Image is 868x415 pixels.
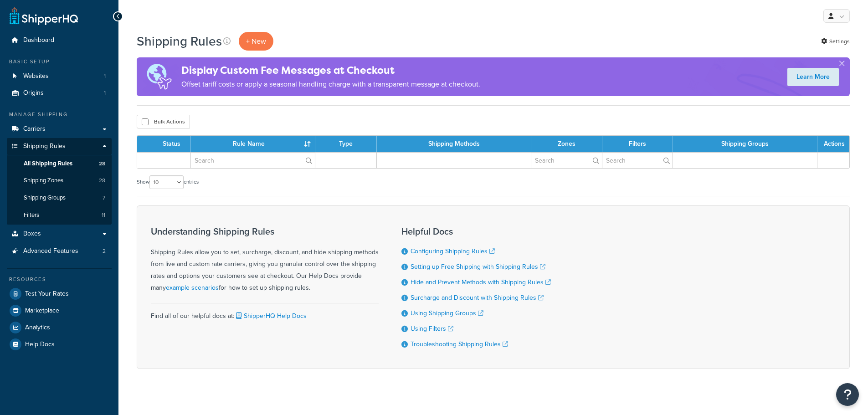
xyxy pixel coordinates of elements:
[23,143,66,150] span: Shipping Rules
[7,225,112,242] a: Boxes
[166,283,219,292] a: example scenarios
[7,336,112,353] a: Help Docs
[7,207,112,224] a: Filters 11
[99,160,105,168] span: 28
[99,177,105,184] span: 28
[25,341,55,348] span: Help Docs
[7,207,112,224] li: Filters
[7,243,112,260] a: Advanced Features 2
[24,194,66,202] span: Shipping Groups
[817,136,849,152] th: Actions
[602,136,673,152] th: Filters
[7,138,112,155] a: Shipping Rules
[787,68,839,86] a: Learn More
[7,155,112,172] li: All Shipping Rules
[7,243,112,260] li: Advanced Features
[24,211,39,219] span: Filters
[137,32,222,50] h1: Shipping Rules
[23,72,49,80] span: Websites
[7,286,112,302] a: Test Your Rates
[7,190,112,206] li: Shipping Groups
[25,290,69,298] span: Test Your Rates
[181,78,480,91] p: Offset tariff costs or apply a seasonal handling charge with a transparent message at checkout.
[23,247,78,255] span: Advanced Features
[151,226,379,294] div: Shipping Rules allow you to set, surcharge, discount, and hide shipping methods from live and cus...
[191,136,315,152] th: Rule Name
[411,246,495,256] a: Configuring Shipping Rules
[151,226,379,236] h3: Understanding Shipping Rules
[315,136,377,152] th: Type
[181,63,480,78] h4: Display Custom Fee Messages at Checkout
[25,307,59,315] span: Marketplace
[191,153,315,168] input: Search
[7,121,112,138] a: Carriers
[24,177,63,184] span: Shipping Zones
[137,115,190,128] button: Bulk Actions
[7,68,112,85] a: Websites 1
[7,68,112,85] li: Websites
[7,172,112,189] a: Shipping Zones 28
[103,194,105,202] span: 7
[149,175,184,189] select: Showentries
[411,339,508,349] a: Troubleshooting Shipping Rules
[821,35,850,48] a: Settings
[602,153,673,168] input: Search
[104,72,106,80] span: 1
[7,85,112,102] li: Origins
[7,32,112,49] a: Dashboard
[411,293,544,302] a: Surcharge and Discount with Shipping Rules
[673,136,817,152] th: Shipping Groups
[23,230,41,238] span: Boxes
[7,111,112,118] div: Manage Shipping
[23,125,46,133] span: Carriers
[137,57,181,96] img: duties-banner-06bc72dcb5fe05cb3f9472aba00be2ae8eb53ab6f0d8bb03d382ba314ac3c341.png
[239,32,273,51] p: + New
[151,303,379,322] div: Find all of our helpful docs at:
[7,58,112,66] div: Basic Setup
[7,319,112,336] a: Analytics
[104,89,106,97] span: 1
[24,160,72,168] span: All Shipping Rules
[23,36,54,44] span: Dashboard
[7,155,112,172] a: All Shipping Rules 28
[7,85,112,102] a: Origins 1
[411,277,551,287] a: Hide and Prevent Methods with Shipping Rules
[411,262,545,272] a: Setting up Free Shipping with Shipping Rules
[377,136,531,152] th: Shipping Methods
[401,226,551,236] h3: Helpful Docs
[7,172,112,189] li: Shipping Zones
[7,138,112,225] li: Shipping Rules
[102,211,105,219] span: 11
[836,383,859,406] button: Open Resource Center
[531,136,602,152] th: Zones
[23,89,44,97] span: Origins
[531,153,602,168] input: Search
[152,136,191,152] th: Status
[103,247,106,255] span: 2
[7,302,112,319] a: Marketplace
[137,175,199,189] label: Show entries
[411,308,483,318] a: Using Shipping Groups
[25,324,50,332] span: Analytics
[411,324,453,333] a: Using Filters
[7,190,112,206] a: Shipping Groups 7
[234,311,307,321] a: ShipperHQ Help Docs
[10,7,78,25] a: ShipperHQ Home
[7,276,112,283] div: Resources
